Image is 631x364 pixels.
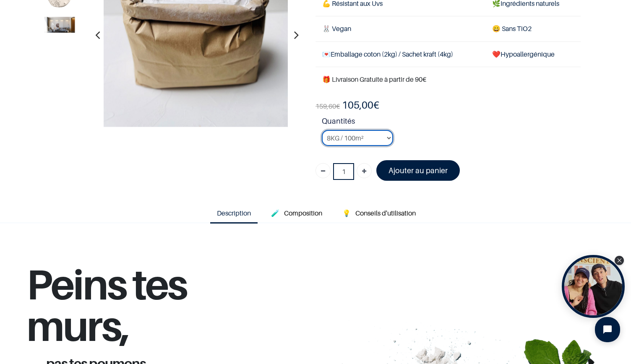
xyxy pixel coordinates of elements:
[485,16,580,42] td: ans TiO2
[322,115,581,130] strong: Quantités
[342,209,351,217] span: 💡
[44,17,75,33] img: Product image
[562,255,625,318] div: Open Tolstoy
[562,255,625,318] div: Open Tolstoy widget
[357,163,372,178] a: Ajouter
[492,24,506,33] span: 😄 S
[322,24,351,33] span: 🐰 Vegan
[315,102,340,111] span: €
[284,209,322,217] span: Composition
[588,310,627,349] iframe: Tidio Chat
[315,42,485,67] td: Emballage coton (2kg) / Sachet kraft (4kg)
[342,99,373,111] span: 105,00
[485,42,580,67] td: ❤️Hypoallergénique
[342,99,379,111] b: €
[322,50,331,58] span: 💌
[615,256,624,265] div: Close Tolstoy widget
[271,209,279,217] span: 🧪
[376,160,460,181] a: Ajouter au panier
[26,263,288,357] h1: Peins tes murs,
[389,166,448,175] font: Ajouter au panier
[217,209,251,217] span: Description
[355,209,416,217] span: Conseils d'utilisation
[315,102,336,110] span: 159,60
[315,163,331,178] a: Supprimer
[322,75,426,83] font: 🎁 Livraison Gratuite à partir de 90€
[562,255,625,318] div: Tolstoy bubble widget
